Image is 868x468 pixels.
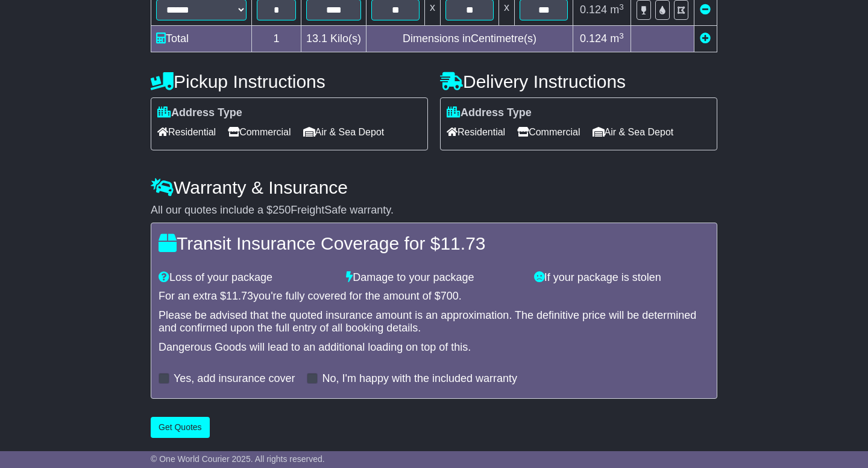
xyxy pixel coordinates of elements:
[440,72,717,91] h4: Delivery Instructions
[272,204,291,216] span: 250
[447,106,532,120] label: Address Type
[228,123,291,141] span: Commercial
[593,123,674,141] span: Air & Sea Depot
[619,31,624,40] sup: 3
[322,372,517,386] label: No, I'm happy with the included warranty
[159,309,709,335] div: Please be advised that the quoted insurance amount is an approximation. The definitive price will...
[610,4,624,16] span: m
[159,341,709,354] div: Dangerous Goods will lead to an additional loading on top of this.
[151,204,717,217] div: All our quotes include a $ FreightSafe warranty.
[151,72,428,91] h4: Pickup Instructions
[447,123,505,141] span: Residential
[151,417,210,438] button: Get Quotes
[226,290,253,302] span: 11.73
[340,271,527,285] div: Damage to your package
[159,290,709,303] div: For an extra $ you're fully covered for the amount of $ .
[441,290,459,302] span: 700
[151,177,717,197] h4: Warranty & Insurance
[306,32,327,45] span: 13.1
[174,372,295,386] label: Yes, add insurance cover
[303,123,385,141] span: Air & Sea Depot
[580,32,607,45] span: 0.124
[151,454,325,464] span: © One World Courier 2025. All rights reserved.
[252,26,301,52] td: 1
[301,26,366,52] td: Kilo(s)
[619,2,624,11] sup: 3
[700,4,711,16] a: Remove this item
[157,123,216,141] span: Residential
[157,106,242,120] label: Address Type
[440,233,485,253] span: 11.73
[610,32,624,45] span: m
[700,32,711,45] a: Add new item
[151,26,252,52] td: Total
[153,271,340,285] div: Loss of your package
[580,4,607,16] span: 0.124
[366,26,573,52] td: Dimensions in Centimetre(s)
[159,233,709,253] h4: Transit Insurance Coverage for $
[517,123,580,141] span: Commercial
[528,271,715,285] div: If your package is stolen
